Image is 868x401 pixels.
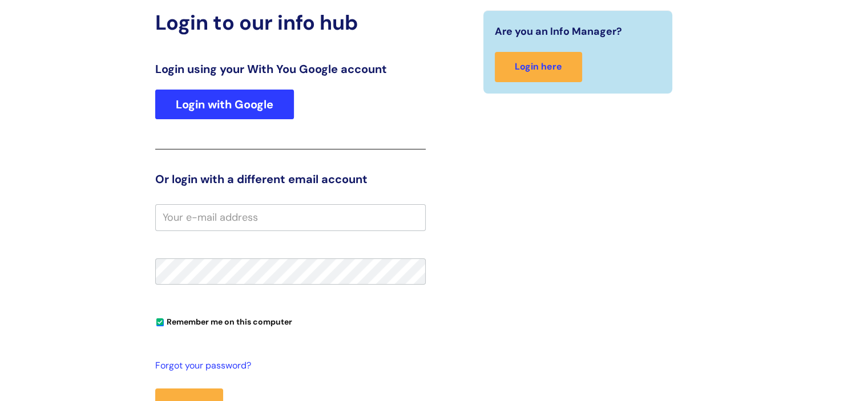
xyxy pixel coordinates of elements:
[156,319,164,326] input: Remember me on this computer
[155,90,294,119] a: Login with Google
[155,204,426,230] input: Your e-mail address
[155,172,426,186] h3: Or login with a different email account
[155,314,292,327] label: Remember me on this computer
[155,312,426,330] div: You can uncheck this option if you're logging in from a shared device
[495,22,622,40] span: Are you an Info Manager?
[155,358,420,374] a: Forgot your password?
[155,10,426,35] h2: Login to our info hub
[495,52,582,82] a: Login here
[155,62,426,76] h3: Login using your With You Google account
